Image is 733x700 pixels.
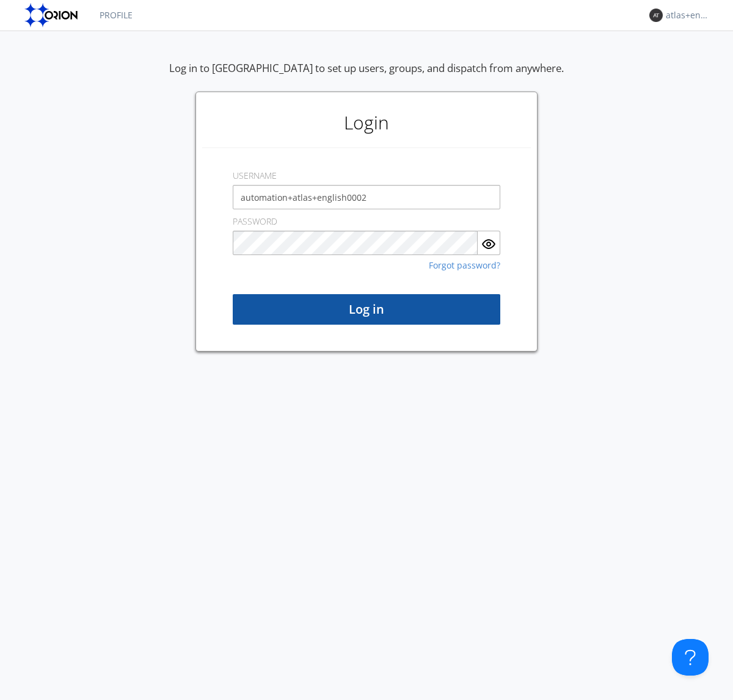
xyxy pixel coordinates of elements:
button: Log in [233,294,500,325]
img: orion-labs-logo.svg [24,3,81,27]
button: Show Password [478,231,500,255]
div: atlas+english0002 [666,9,712,21]
label: USERNAME [233,170,277,182]
iframe: Toggle Customer Support [672,639,709,676]
label: PASSWORD [233,215,277,228]
a: Forgot password? [429,261,500,270]
img: eye.svg [481,237,496,251]
input: Password [233,231,478,255]
div: Log in to [GEOGRAPHIC_DATA] to set up users, groups, and dispatch from anywhere. [169,61,564,92]
img: 373638.png [649,9,663,22]
h1: Login [202,98,531,147]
